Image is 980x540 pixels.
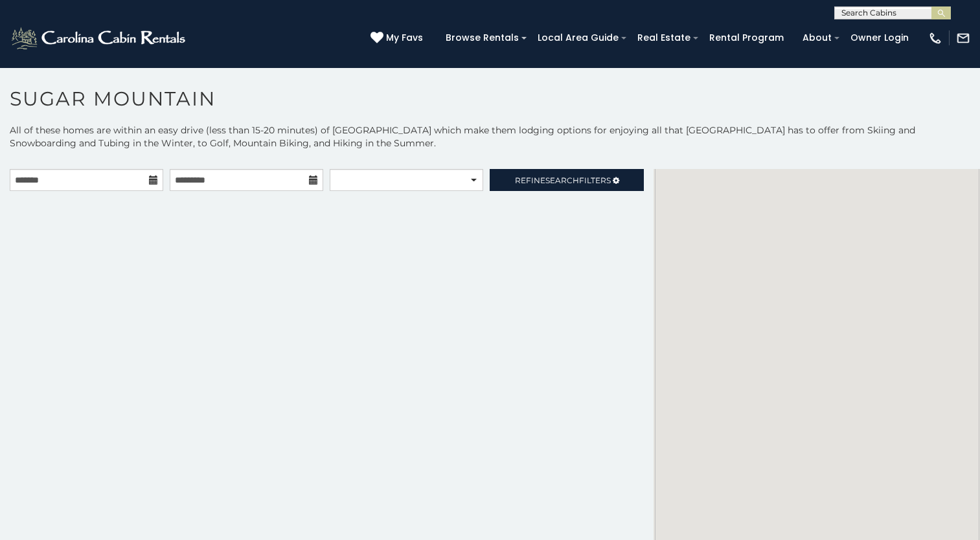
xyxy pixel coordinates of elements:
img: mail-regular-white.png [956,31,970,45]
span: Refine Filters [515,175,611,185]
a: About [796,28,838,48]
a: Rental Program [703,28,790,48]
span: My Favs [386,31,423,45]
img: White-1-2.png [10,25,189,51]
a: Real Estate [631,28,697,48]
a: Browse Rentals [439,28,525,48]
a: Owner Login [844,28,915,48]
img: phone-regular-white.png [928,31,942,45]
a: RefineSearchFilters [490,169,643,191]
span: Search [545,175,579,185]
a: My Favs [370,31,426,45]
a: Local Area Guide [531,28,625,48]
